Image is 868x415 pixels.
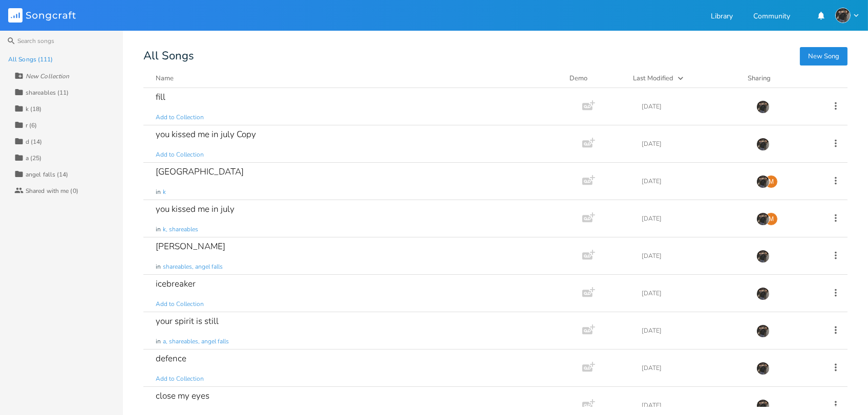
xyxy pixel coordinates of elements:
div: Demo [569,73,621,83]
div: [DATE] [642,327,744,334]
span: Add to Collection [156,375,204,383]
div: [DATE] [642,141,744,147]
div: Sharing [748,73,809,83]
img: August Tyler Gallant [756,100,770,114]
span: in [156,225,161,234]
div: your spirit is still [156,317,219,325]
div: All Songs [143,51,848,61]
div: a (25) [26,155,42,161]
div: icebreaker [156,279,196,288]
span: Add to Collection [156,150,204,159]
img: August Tyler Gallant [756,175,770,188]
div: New Collection [26,73,69,79]
div: angel falls (14) [26,171,69,178]
span: Add to Collection [156,300,204,309]
div: mattsteele87 [765,212,778,226]
img: August Tyler Gallant [756,212,770,226]
div: [DATE] [642,103,744,110]
div: you kissed me in july Copy [156,130,256,139]
div: [DATE] [642,253,744,259]
div: k (18) [26,106,42,112]
img: August Tyler Gallant [756,324,770,338]
div: [DATE] [642,290,744,296]
div: defence [156,354,186,363]
div: [DATE] [642,215,744,222]
img: August Tyler Gallant [756,138,770,151]
div: mattsteele87 [765,175,778,188]
img: August Tyler Gallant [835,8,851,23]
span: k, shareables [163,225,198,234]
div: close my eyes [156,391,209,400]
span: in [156,263,161,271]
a: Community [753,13,790,21]
div: [GEOGRAPHIC_DATA] [156,167,244,176]
img: August Tyler Gallant [756,287,770,300]
button: New Song [800,47,848,65]
a: Library [711,13,733,21]
img: August Tyler Gallant [756,362,770,375]
span: Add to Collection [156,113,204,122]
img: August Tyler Gallant [756,399,770,412]
div: r (6) [26,122,37,128]
div: Shared with me (0) [26,188,78,194]
div: All Songs (111) [8,56,53,62]
div: [PERSON_NAME] [156,242,225,251]
div: Name [156,74,174,83]
div: [DATE] [642,178,744,184]
img: August Tyler Gallant [756,250,770,263]
button: Name [156,73,557,83]
div: [DATE] [642,365,744,371]
div: shareables (11) [26,90,69,96]
button: Last Modified [633,73,735,83]
div: d (14) [26,139,43,145]
div: Last Modified [633,74,673,83]
span: shareables, angel falls [163,263,223,271]
span: in [156,337,161,346]
span: a, shareables, angel falls [163,337,229,346]
span: in [156,188,161,196]
div: [DATE] [642,402,744,408]
span: k [163,188,166,196]
div: fill [156,93,165,101]
div: you kissed me in july [156,205,235,213]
